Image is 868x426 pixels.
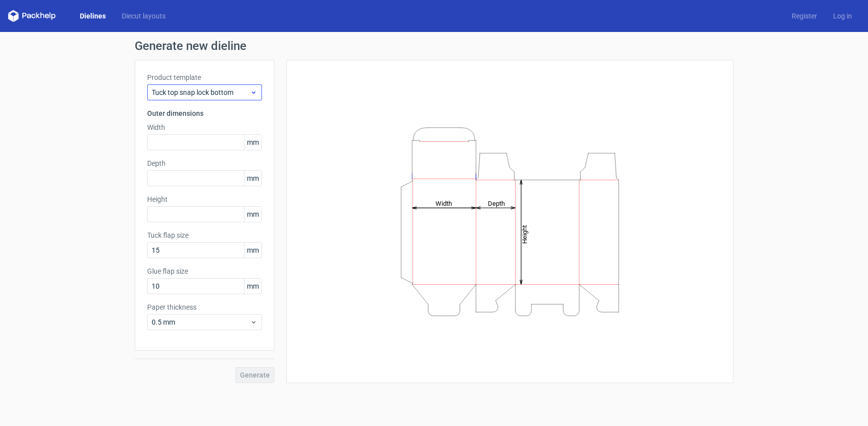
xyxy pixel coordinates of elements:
span: mm [244,279,261,294]
label: Width [147,122,262,132]
label: Height [147,194,262,204]
tspan: Width [435,199,452,207]
span: mm [244,171,261,186]
span: mm [244,207,261,222]
span: mm [244,243,261,258]
label: Glue flap size [147,266,262,276]
a: Register [784,11,825,21]
label: Product template [147,72,262,82]
span: mm [244,135,261,150]
h1: Generate new dieline [135,40,733,52]
a: Dielines [72,11,114,21]
span: Tuck top snap lock bottom [152,87,250,97]
h3: Outer dimensions [147,108,262,118]
span: 0.5 mm [152,317,250,327]
label: Paper thickness [147,302,262,312]
label: Tuck flap size [147,230,262,240]
label: Depth [147,158,262,168]
a: Diecut layouts [114,11,174,21]
tspan: Height [521,225,528,243]
tspan: Depth [488,199,505,207]
a: Log in [825,11,860,21]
